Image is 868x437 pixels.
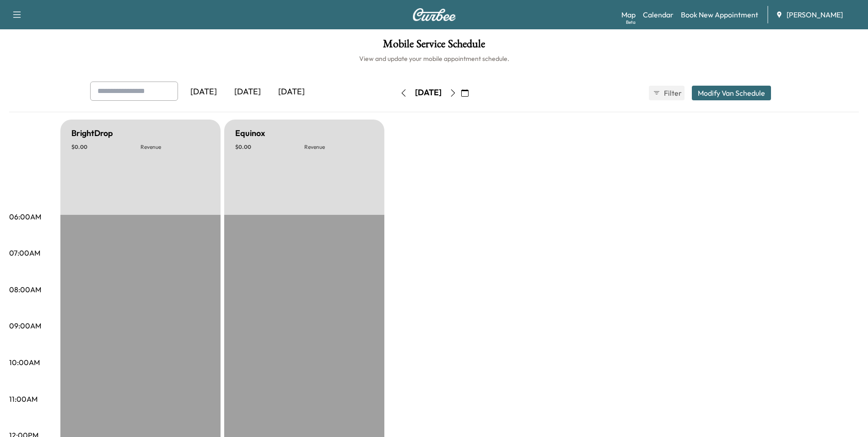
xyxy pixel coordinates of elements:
div: [DATE] [226,82,270,103]
p: 11:00AM [9,393,38,404]
span: Filter [664,87,680,98]
a: Book New Appointment [681,9,758,20]
p: 07:00AM [9,247,40,258]
img: Curbee Logo [412,8,456,21]
button: Filter [649,86,685,100]
p: 09:00AM [9,320,41,331]
a: Calendar [643,9,674,20]
p: 08:00AM [9,284,41,295]
a: MapBeta [621,9,636,20]
p: 10:00AM [9,357,40,368]
div: Beta [626,19,636,26]
p: Revenue [304,143,373,151]
div: [DATE] [270,82,313,103]
h5: Equinox [235,127,265,140]
div: [DATE] [415,87,442,98]
h6: View and update your mobile appointment schedule. [9,54,859,63]
div: [DATE] [182,82,226,103]
p: 06:00AM [9,211,41,222]
h1: Mobile Service Schedule [9,38,859,54]
span: [PERSON_NAME] [787,9,843,20]
p: $ 0.00 [235,143,304,151]
p: Revenue [140,143,210,151]
p: $ 0.00 [71,143,140,151]
h5: BrightDrop [71,127,113,140]
button: Modify Van Schedule [692,86,771,100]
